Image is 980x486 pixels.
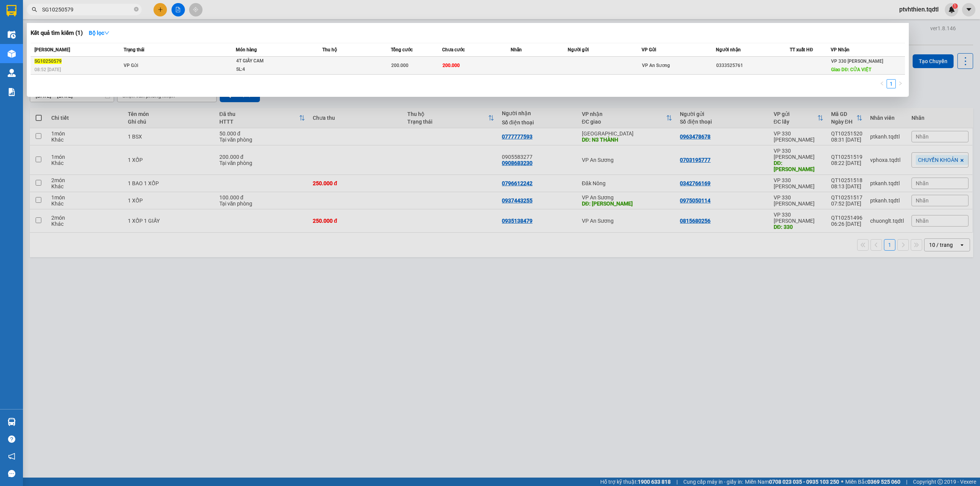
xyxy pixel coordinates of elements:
span: Người nhận [716,47,741,52]
span: close-circle [134,7,139,11]
li: Next Page [896,79,905,88]
span: VP Gửi [124,63,138,68]
span: TT xuất HĐ [790,47,813,52]
span: Thu hộ [322,47,337,52]
button: right [896,79,905,88]
span: Người gửi [568,47,589,52]
img: warehouse-icon [8,50,16,58]
span: Món hàng [236,47,257,52]
li: 1 [887,79,896,88]
span: notification [8,453,15,460]
button: left [877,79,887,88]
li: Previous Page [877,79,887,88]
span: [PERSON_NAME] [34,47,70,52]
span: search [32,7,37,12]
button: Bộ lọcdown [83,27,116,39]
img: logo-vxr [7,5,16,16]
img: warehouse-icon [8,31,16,39]
strong: Bộ lọc [89,30,109,36]
span: VP Gửi [642,47,656,52]
span: 200.000 [443,63,460,68]
h3: Kết quả tìm kiếm ( 1 ) [31,29,83,37]
img: warehouse-icon [8,418,16,426]
span: right [898,81,903,86]
span: 200.000 [391,63,408,68]
span: Nhãn [511,47,522,52]
span: SG10250579 [34,59,62,64]
span: Chưa cước [442,47,465,52]
input: Tìm tên, số ĐT hoặc mã đơn [42,5,132,14]
img: warehouse-icon [8,69,16,77]
span: question-circle [8,435,15,443]
div: 0333525761 [716,62,790,70]
div: SL: 4 [236,65,294,74]
span: message [8,470,15,477]
span: close-circle [134,6,139,13]
a: 1 [887,80,895,88]
span: 08:52 [DATE] [34,67,61,72]
span: Giao DĐ: CỬA VIỆT [831,67,871,72]
span: down [104,30,109,36]
span: Tổng cước [391,47,413,52]
span: VP Nhận [831,47,849,52]
span: VP 330 [PERSON_NAME] [831,59,883,64]
span: VP An Sương [642,63,670,68]
div: 4T GIẤY CAM [236,57,294,65]
img: solution-icon [8,88,16,96]
span: left [880,81,884,86]
span: Trạng thái [124,47,144,52]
